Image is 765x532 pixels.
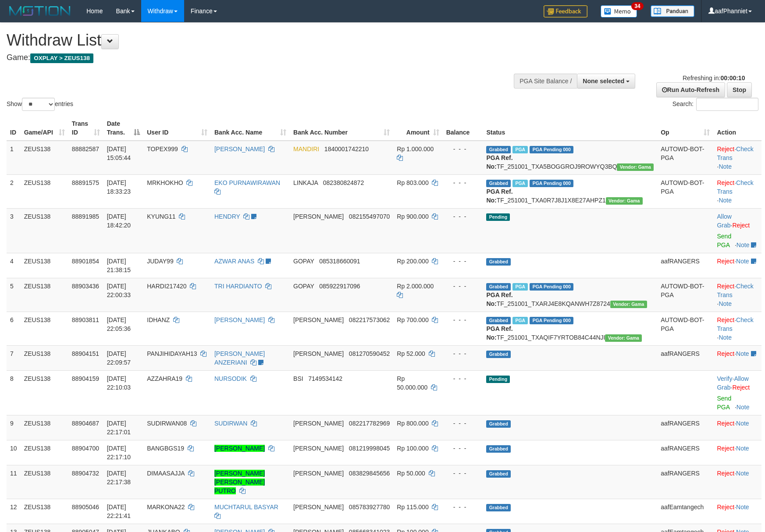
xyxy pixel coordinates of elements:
[530,180,573,187] span: PGA Pending
[214,316,265,323] a: [PERSON_NAME]
[147,316,170,323] span: IDHANZ
[72,375,99,382] span: 88904159
[672,98,758,111] label: Search:
[397,470,425,477] span: Rp 50.000
[107,145,131,161] span: [DATE] 15:05:44
[719,334,732,341] a: Note
[107,470,131,486] span: [DATE] 22:17:38
[446,469,480,478] div: - - -
[7,141,21,175] td: 1
[21,141,68,175] td: ZEUS138
[293,283,314,290] span: GOPAY
[583,78,624,85] span: None selected
[293,375,303,382] span: BSI
[446,419,480,428] div: - - -
[68,116,103,141] th: Trans ID: activate to sort column ascending
[656,82,725,97] a: Run Auto-Refresh
[657,312,713,345] td: AUTOWD-BOT-PGA
[72,316,99,323] span: 88903811
[657,141,713,175] td: AUTOWD-BOT-PGA
[446,374,480,383] div: - - -
[397,316,428,323] span: Rp 700.000
[349,445,390,452] span: Copy 081219998045 to clipboard
[293,504,344,511] span: [PERSON_NAME]
[103,116,144,141] th: Date Trans.: activate to sort column descending
[107,213,131,229] span: [DATE] 18:42:20
[7,465,21,499] td: 11
[293,145,319,153] span: MANDIRI
[713,465,761,499] td: ·
[7,53,501,62] h4: Game:
[446,503,480,511] div: - - -
[713,174,761,208] td: · ·
[717,395,731,411] a: Send PGA
[21,208,68,253] td: ZEUS138
[147,470,185,477] span: DIMAASAJJA
[657,253,713,278] td: aafRANGERS
[446,257,480,266] div: - - -
[107,350,131,366] span: [DATE] 22:09:57
[290,116,393,141] th: Bank Acc. Number: activate to sort column ascending
[486,146,511,153] span: Grabbed
[605,334,642,342] span: Vendor URL: https://trx31.1velocity.biz
[214,213,240,220] a: HENDRY
[713,370,761,415] td: · ·
[486,445,511,453] span: Grabbed
[397,145,434,153] span: Rp 1.000.000
[717,316,734,323] a: Reject
[349,470,390,477] span: Copy 083829845656 to clipboard
[293,179,318,186] span: LINKAJA
[214,283,262,290] a: TRI HARDIANTO
[713,415,761,440] td: ·
[21,499,68,524] td: ZEUS138
[147,258,173,265] span: JUDAY99
[214,445,265,452] a: [PERSON_NAME]
[530,283,573,291] span: PGA Pending
[21,174,68,208] td: ZEUS138
[7,312,21,345] td: 6
[717,145,753,161] a: Check Trans
[737,404,750,411] a: Note
[21,440,68,465] td: ZEUS138
[717,375,732,382] a: Verify
[446,349,480,358] div: - - -
[657,465,713,499] td: aafRANGERS
[293,350,344,357] span: [PERSON_NAME]
[30,53,93,63] span: OXPLAY > ZEUS138
[319,258,360,265] span: Copy 085318660091 to clipboard
[214,350,265,366] a: [PERSON_NAME] ANZERIANI
[486,180,511,187] span: Grabbed
[21,312,68,345] td: ZEUS138
[486,420,511,428] span: Grabbed
[7,98,73,111] label: Show entries
[486,283,511,291] span: Grabbed
[446,444,480,453] div: - - -
[7,253,21,278] td: 4
[21,253,68,278] td: ZEUS138
[486,188,512,204] b: PGA Ref. No:
[107,283,131,298] span: [DATE] 22:00:33
[147,445,184,452] span: BANGBGS19
[736,470,749,477] a: Note
[733,222,750,229] a: Reject
[719,300,732,307] a: Note
[717,316,753,332] a: Check Trans
[72,350,99,357] span: 88904151
[657,174,713,208] td: AUTOWD-BOT-PGA
[147,283,186,290] span: HARDI217420
[736,445,749,452] a: Note
[717,504,734,511] a: Reject
[107,445,131,461] span: [DATE] 22:17:10
[530,317,573,324] span: PGA Pending
[651,5,694,17] img: panduan.png
[72,420,99,427] span: 88904687
[349,420,390,427] span: Copy 082217782969 to clipboard
[657,440,713,465] td: aafRANGERS
[397,375,427,391] span: Rp 50.000.000
[720,74,745,82] strong: 00:00:10
[397,213,428,220] span: Rp 900.000
[713,440,761,465] td: ·
[72,504,99,511] span: 88905046
[143,116,211,141] th: User ID: activate to sort column ascending
[717,258,734,265] a: Reject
